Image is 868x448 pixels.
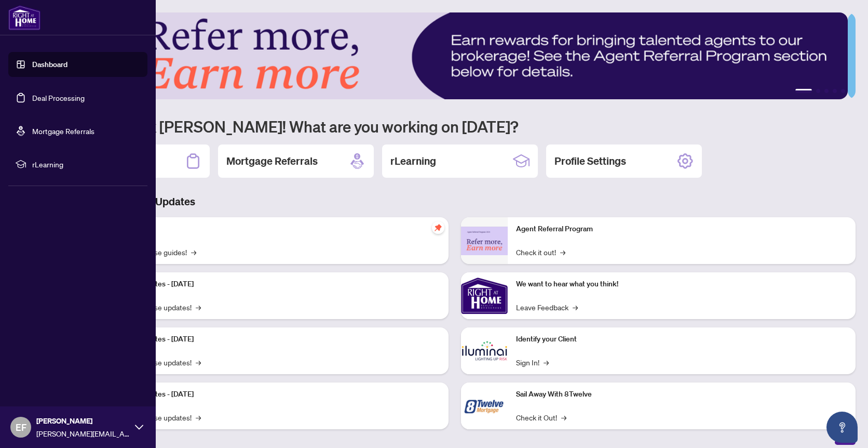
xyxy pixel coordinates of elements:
[8,5,40,30] img: logo
[226,154,318,168] h2: Mortgage Referrals
[32,93,85,102] a: Deal Processing
[196,412,201,423] span: →
[54,12,848,99] img: Slide 0
[16,420,26,434] span: EF
[109,279,440,290] p: Platform Updates - [DATE]
[824,89,829,93] button: 3
[461,327,508,374] img: Identify your Client
[54,194,856,209] h3: Brokerage & Industry Updates
[32,159,140,170] span: rLearning
[432,221,444,234] span: pushpin
[516,412,566,423] a: Check it Out!→
[32,60,67,69] a: Dashboard
[516,334,847,345] p: Identify your Client
[461,272,508,319] img: We want to hear what you think!
[516,246,565,258] a: Check it out!→
[32,126,94,136] a: Mortgage Referrals
[816,89,820,93] button: 2
[560,246,565,258] span: →
[36,415,130,427] span: [PERSON_NAME]
[196,357,201,368] span: →
[516,301,578,313] a: Leave Feedback→
[109,389,440,400] p: Platform Updates - [DATE]
[544,357,549,368] span: →
[461,383,508,429] img: Sail Away With 8Twelve
[841,89,845,93] button: 5
[561,412,566,423] span: →
[554,154,626,168] h2: Profile Settings
[109,334,440,345] p: Platform Updates - [DATE]
[191,246,196,258] span: →
[826,412,858,443] button: Open asap
[833,89,837,93] button: 4
[516,223,847,235] p: Agent Referral Program
[36,428,130,439] span: [PERSON_NAME][EMAIL_ADDRESS][DOMAIN_NAME]
[461,227,508,255] img: Agent Referral Program
[54,116,856,136] h1: Welcome back [PERSON_NAME]! What are you working on [DATE]?
[516,389,847,400] p: Sail Away With 8Twelve
[516,279,847,290] p: We want to hear what you think!
[516,357,549,368] a: Sign In!→
[573,301,578,313] span: →
[109,223,440,235] p: Self-Help
[390,154,436,168] h2: rLearning
[795,89,812,93] button: 1
[196,301,201,313] span: →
